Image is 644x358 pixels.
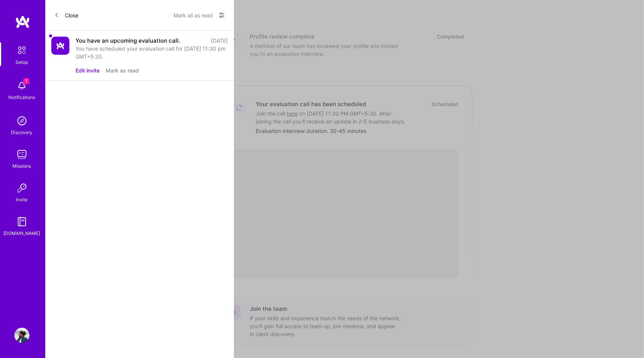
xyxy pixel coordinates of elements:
img: discovery [14,113,29,128]
img: logo [15,15,30,29]
img: Company Logo [51,37,69,55]
img: User Avatar [14,328,29,343]
img: teamwork [14,147,29,162]
button: Close [54,9,78,21]
div: You have an upcoming evaluation call. [75,37,180,45]
img: setup [14,42,30,58]
a: User Avatar [12,328,31,343]
div: You have scheduled your evaluation call for [DATE] 11:30 pm GMT+5:30. [75,45,228,60]
button: Mark as read [106,66,139,74]
button: Edit invite [75,66,100,74]
div: Invite [16,196,28,204]
div: [DOMAIN_NAME] [4,229,40,237]
img: Invite [14,181,29,196]
div: Missions [13,162,31,170]
div: [DATE] [211,37,228,45]
button: Mark all as read [174,9,213,21]
div: Discovery [11,128,33,136]
div: Setup [16,58,28,66]
img: guide book [14,214,29,229]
